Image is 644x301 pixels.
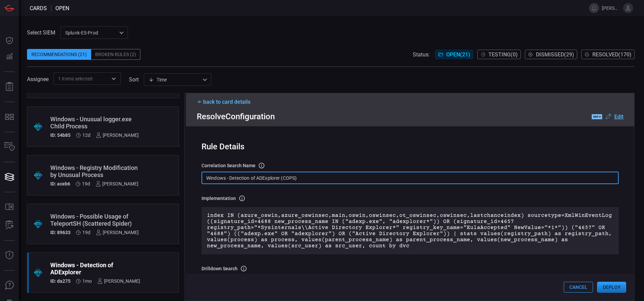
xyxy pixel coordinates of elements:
[1,49,18,65] button: Detections
[27,76,49,82] span: Assignee
[1,169,18,185] button: Cards
[82,181,90,186] span: Aug 31, 2025 11:50 AM
[149,76,200,83] div: Time
[1,32,18,49] button: Dashboard
[1,139,18,155] button: Inventory
[202,196,236,201] h3: Implementation
[197,99,623,105] div: back to card details
[91,49,140,60] div: Broken Rules (2)
[96,132,139,138] div: [PERSON_NAME]
[55,5,69,11] span: open
[207,212,613,249] p: index IN (azure_oswin,azure_oswinsec,main,oswin,oswinsec,ot_oswinsec,oswinsec,lastchanceindex) so...
[50,181,70,186] h5: ID: aceb6
[202,163,256,168] h3: correlation search Name
[202,172,619,184] input: Correlation search name
[413,51,430,58] span: Status:
[82,132,90,138] span: Sep 07, 2025 10:22 AM
[525,50,577,59] button: Dismissed(29)
[58,75,92,82] span: 1 Items selected
[197,112,623,121] div: Resolve Configuration
[97,278,140,284] div: [PERSON_NAME]
[96,181,138,186] div: [PERSON_NAME]
[592,51,632,58] span: Resolved ( 170 )
[65,29,117,36] p: Splunk-ES-Prod
[1,277,18,294] button: Ask Us A Question
[109,74,118,83] button: Open
[50,230,71,235] h5: ID: 89633
[96,230,139,235] div: [PERSON_NAME]
[435,50,473,59] button: Open(21)
[82,278,92,284] span: Aug 10, 2025 9:09 AM
[50,164,138,178] div: Windows - Registry Modification by Unusual Process
[1,199,18,215] button: Rule Catalog
[564,282,593,293] button: Cancel
[1,109,18,125] button: MITRE - Detection Posture
[202,266,238,271] h3: Drilldown search
[50,278,71,284] h5: ID: da275
[597,282,626,293] button: Deploy
[30,5,47,11] span: Cards
[1,79,18,95] button: Reports
[82,230,90,235] span: Aug 31, 2025 11:50 AM
[27,49,91,60] div: Recommendations (21)
[477,50,521,59] button: Testing(0)
[581,50,635,59] button: Resolved(170)
[50,261,140,276] div: Windows - Detection of ADExplorer
[27,29,55,36] label: Select SIEM
[614,114,623,120] u: Edit
[129,76,139,83] label: sort
[50,116,139,130] div: Windows - Unusual logger.exe Child Process
[446,51,470,58] span: Open ( 21 )
[602,5,620,11] span: [PERSON_NAME].[PERSON_NAME]
[488,51,518,58] span: Testing ( 0 )
[50,213,139,227] div: Windows - Possible Usage of TeleportSH (Scattered Spider)
[1,247,18,264] button: Threat Intelligence
[202,142,619,151] div: Rule Details
[50,132,71,138] h5: ID: 54b85
[536,51,574,58] span: Dismissed ( 29 )
[1,217,18,233] button: ALERT ANALYSIS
